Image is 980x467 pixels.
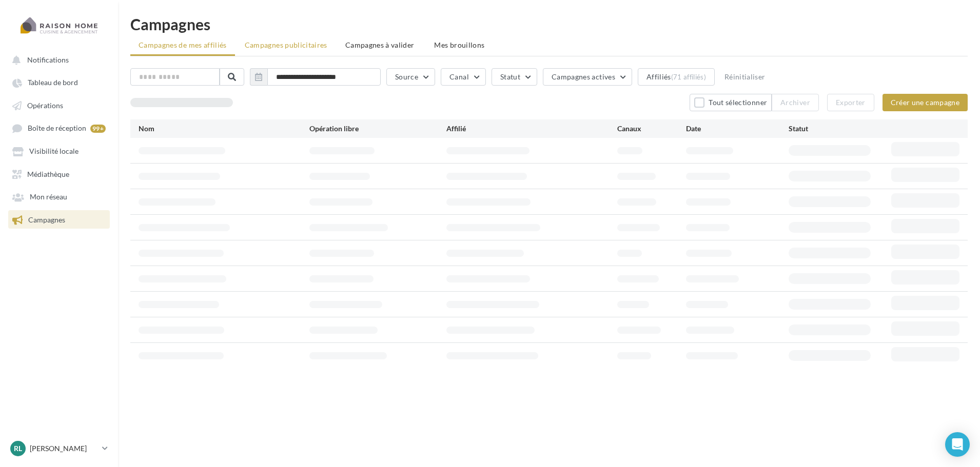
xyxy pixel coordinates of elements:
span: Médiathèque [27,170,69,178]
button: Exporter [827,94,874,111]
span: Boîte de réception [28,124,86,133]
a: Opérations [6,96,112,114]
span: Campagnes actives [552,72,615,81]
a: Visibilité locale [6,141,112,160]
div: Date [686,124,789,134]
div: Statut [789,124,891,134]
span: Campagnes [28,215,65,224]
h1: Campagnes [130,16,968,32]
a: Campagnes [6,210,112,229]
button: Archiver [772,94,819,111]
span: Tableau de bord [28,78,78,87]
span: Campagnes à valider [345,40,415,50]
span: Mon réseau [30,193,67,201]
button: Affiliés(71 affiliés) [638,68,715,86]
a: Boîte de réception 99+ [6,118,112,137]
a: Médiathèque [6,165,112,183]
div: Canaux [617,124,685,134]
div: (71 affiliés) [671,73,706,81]
span: Notifications [27,55,69,64]
span: Visibilité locale [29,147,79,156]
a: Mon réseau [6,187,112,206]
span: RL [14,443,22,454]
button: Statut [492,68,537,86]
button: Tout sélectionner [690,94,772,111]
div: Opération libre [309,124,446,134]
button: Réinitialiser [720,71,770,83]
span: Mes brouillons [434,40,484,49]
button: Canal [441,68,486,86]
p: [PERSON_NAME] [30,443,98,454]
a: Tableau de bord [6,73,112,91]
div: 99+ [90,125,106,133]
button: Créer une campagne [883,94,968,111]
span: Campagnes publicitaires [245,40,327,49]
a: RL [PERSON_NAME] [8,439,110,458]
button: Campagnes actives [543,68,632,86]
div: Affilié [446,124,617,134]
button: Source [386,68,435,86]
span: Opérations [27,101,63,110]
div: Nom [139,124,309,134]
button: Notifications [6,50,108,69]
div: Open Intercom Messenger [945,432,970,457]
